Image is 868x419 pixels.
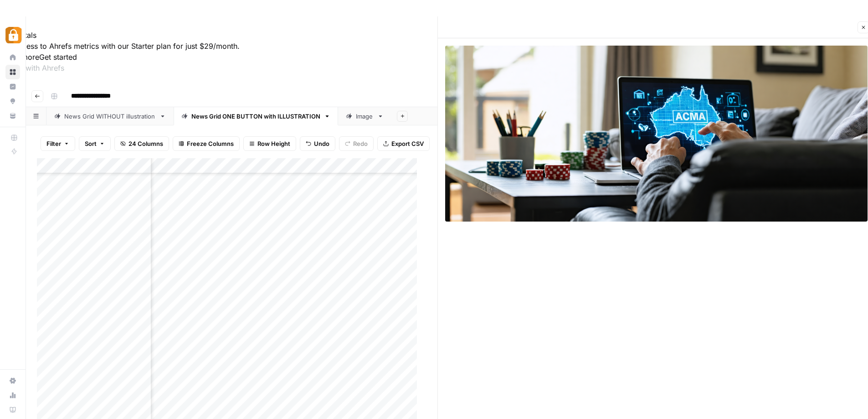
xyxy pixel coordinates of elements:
span: Export CSV [391,139,424,148]
a: Your Data [5,109,20,123]
span: Row Height [257,139,290,148]
span: Freeze Columns [187,139,234,148]
span: Undo [314,139,329,148]
span: Redo [353,139,368,148]
button: Freeze Columns [173,136,240,151]
button: Filter [41,136,75,151]
button: Sort [79,136,111,151]
a: News Grid WITHOUT illustration [46,107,174,125]
div: News Grid ONE BUTTON with ILLUSTRATION [191,112,320,121]
span: 24 Columns [128,139,163,148]
button: Row Height [243,136,296,151]
a: Opportunities [5,94,20,109]
img: Row/Cell [445,46,868,222]
a: Usage [5,388,20,403]
button: Export CSV [377,136,430,151]
button: Redo [339,136,374,151]
span: Filter [46,139,61,148]
a: News Grid ONE BUTTON with ILLUSTRATION [174,107,338,125]
a: Learning Hub [5,403,20,417]
div: Image [356,112,374,121]
a: Insights [5,79,20,94]
button: Undo [300,136,335,151]
div: News Grid WITHOUT illustration [64,112,156,121]
a: Settings [5,373,20,388]
button: 24 Columns [114,136,169,151]
a: Image [338,107,391,125]
button: Get started [39,52,77,62]
span: Sort [85,139,97,148]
